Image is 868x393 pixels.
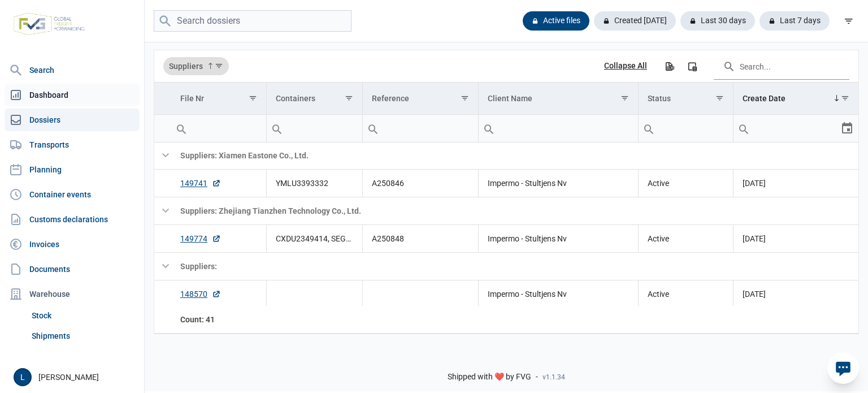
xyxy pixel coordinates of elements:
[266,83,362,115] td: Column Containers
[639,115,733,142] input: Filter cell
[266,224,362,252] td: CXDU2349414, SEGU1367849
[163,50,849,82] div: Data grid toolbar
[171,115,266,142] input: Filter cell
[154,50,858,334] div: Data grid with 67 rows and 7 columns
[27,326,140,346] a: Shipments
[171,115,266,142] td: Filter cell
[362,83,478,115] td: Column Reference
[266,115,362,142] td: Filter cell
[5,59,140,81] a: Search
[171,83,266,115] td: Column File Nr
[249,94,257,102] span: Show filter options for column 'File Nr'
[714,53,849,80] input: Search in the data grid
[743,290,766,299] span: [DATE]
[5,133,140,156] a: Transports
[639,83,734,115] td: Column Status
[266,169,362,197] td: YMLU3393332
[620,94,629,102] span: Show filter options for column 'Client Name'
[362,169,478,197] td: A250846
[171,252,858,280] td: Suppliers:
[276,94,315,103] div: Containers
[841,94,849,102] span: Show filter options for column 'Create Date'
[478,280,638,308] td: Impermo - Stultjens Nv
[839,11,859,31] div: filter
[639,280,734,308] td: Active
[604,61,647,71] div: Collapse All
[448,372,531,382] span: Shipped with ❤️ by FVG
[171,141,858,169] td: Suppliers: Xiamen Eastone Co., Ltd.
[9,8,89,40] img: FVG - Global freight forwarding
[180,288,221,300] a: 148570
[180,314,257,325] div: File Nr Count: 41
[215,62,223,70] span: Show filter options for column 'Suppliers'
[478,169,638,197] td: Impermo - Stultjens Nv
[536,372,538,382] span: -
[734,115,858,142] td: Filter cell
[180,178,221,189] a: 149741
[27,305,140,326] a: Stock
[461,94,469,102] span: Show filter options for column 'Reference'
[743,179,766,188] span: [DATE]
[734,115,754,142] div: Search box
[478,224,638,252] td: Impermo - Stultjens Nv
[594,11,676,31] div: Created [DATE]
[345,94,353,102] span: Show filter options for column 'Containers'
[639,224,734,252] td: Active
[659,56,679,76] div: Export all data to Excel
[715,94,724,102] span: Show filter options for column 'Status'
[363,115,478,142] input: Filter cell
[639,115,734,142] td: Filter cell
[5,158,140,181] a: Planning
[362,115,478,142] td: Filter cell
[759,11,830,31] div: Last 7 days
[639,115,659,142] div: Search box
[171,197,858,224] td: Suppliers: Zhejiang Tianzhen Technology Co., Ltd.
[267,115,362,142] input: Filter cell
[639,169,734,197] td: Active
[163,57,229,75] div: Suppliers
[523,11,589,31] div: Active files
[14,368,137,386] div: [PERSON_NAME]
[840,115,854,142] div: Select
[680,11,755,31] div: Last 30 days
[5,233,140,256] a: Invoices
[154,197,171,224] td: Collapse
[5,84,140,106] a: Dashboard
[479,115,499,142] div: Search box
[5,208,140,231] a: Customs declarations
[5,283,140,305] div: Warehouse
[682,56,702,76] div: Column Chooser
[648,94,671,103] div: Status
[488,94,532,103] div: Client Name
[478,83,638,115] td: Column Client Name
[171,115,192,142] div: Search box
[542,373,565,382] span: v1.1.34
[743,94,785,103] div: Create Date
[154,10,351,32] input: Search dossiers
[267,115,287,142] div: Search box
[479,115,638,142] input: Filter cell
[362,224,478,252] td: A250848
[743,234,766,243] span: [DATE]
[363,115,383,142] div: Search box
[180,94,204,103] div: File Nr
[5,258,140,280] a: Documents
[372,94,409,103] div: Reference
[180,233,221,244] a: 149774
[734,115,840,142] input: Filter cell
[478,115,638,142] td: Filter cell
[154,141,171,169] td: Collapse
[5,183,140,206] a: Container events
[154,252,171,280] td: Collapse
[5,109,140,131] a: Dossiers
[14,368,32,386] button: L
[734,83,858,115] td: Column Create Date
